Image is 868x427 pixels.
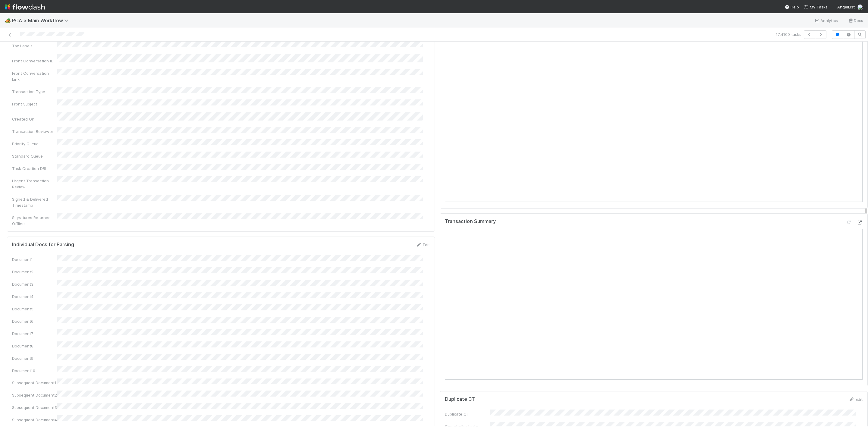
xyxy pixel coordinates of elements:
[12,141,57,147] div: Priority Queue
[5,18,11,23] span: 🏕️
[12,417,57,423] div: Subsequent Document4
[804,4,828,10] a: My Tasks
[857,4,863,10] img: avatar_d7f67417-030a-43ce-a3ce-a315a3ccfd08.png
[12,392,57,398] div: Subsequent Document2
[445,396,475,402] h5: Duplicate CT
[12,116,57,122] div: Created On
[12,318,57,324] div: Document6
[12,343,57,349] div: Document8
[12,17,71,24] span: PCA > Main Workflow
[12,281,57,287] div: Document3
[445,218,496,224] h5: Transaction Summary
[12,242,74,248] h5: Individual Docs for Parsing
[12,269,57,275] div: Document2
[12,89,57,95] div: Transaction Type
[12,355,57,361] div: Document9
[848,17,863,24] a: Docs
[416,242,430,247] a: Edit
[12,368,57,374] div: Document10
[12,404,57,410] div: Subsequent Document3
[12,58,57,64] div: Front Conversation ID
[12,101,57,107] div: Front Subject
[12,153,57,159] div: Standard Queue
[5,2,45,12] img: logo-inverted-e16ddd16eac7371096b0.svg
[785,4,799,10] div: Help
[12,215,57,227] div: Signatures Returned Offline
[12,128,57,134] div: Transaction Reviewer
[776,31,801,37] span: 17 of 100 tasks
[848,397,863,402] a: Edit
[12,178,57,190] div: Urgent Transaction Review
[12,70,57,82] div: Front Conversation Link
[12,294,57,300] div: Document4
[804,5,828,9] span: My Tasks
[814,17,838,24] a: Analytics
[12,165,57,171] div: Task Creation DRI
[12,380,57,386] div: Subsequent Document1
[12,256,57,262] div: Document1
[445,411,490,417] div: Duplicate CT
[837,5,855,9] span: AngelList
[12,196,57,208] div: Signed & Delivered Timestamp
[12,331,57,337] div: Document7
[12,43,57,49] div: Tax Labels
[12,306,57,312] div: Document5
